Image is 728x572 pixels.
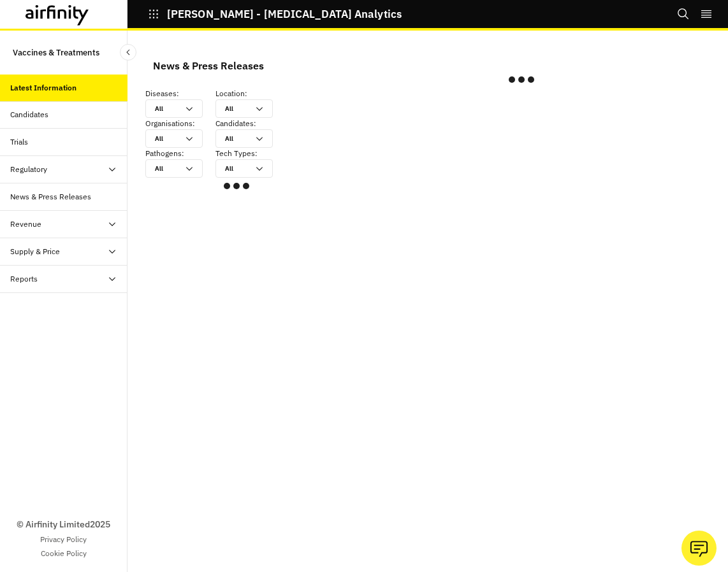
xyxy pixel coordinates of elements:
[215,148,286,159] p: Tech Types :
[41,548,87,559] a: Cookie Policy
[10,218,41,230] div: Revenue
[40,534,87,545] a: Privacy Policy
[10,273,38,285] div: Reports
[215,118,286,129] p: Candidates :
[153,56,264,75] div: News & Press Releases
[13,41,99,64] p: Vaccines & Treatments
[10,82,76,94] div: Latest Information
[148,3,402,25] button: [PERSON_NAME] - [MEDICAL_DATA] Analytics
[215,88,286,99] p: Location :
[10,164,47,175] div: Regulatory
[681,531,717,566] button: Ask our analysts
[145,88,215,99] p: Diseases :
[167,8,402,20] p: [PERSON_NAME] - [MEDICAL_DATA] Analytics
[145,148,215,159] p: Pathogens :
[17,518,110,531] p: © Airfinity Limited 2025
[10,136,28,148] div: Trials
[677,3,690,25] button: Search
[120,44,136,61] button: Close Sidebar
[10,246,60,257] div: Supply & Price
[145,118,215,129] p: Organisations :
[10,191,91,203] div: News & Press Releases
[10,109,48,120] div: Candidates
